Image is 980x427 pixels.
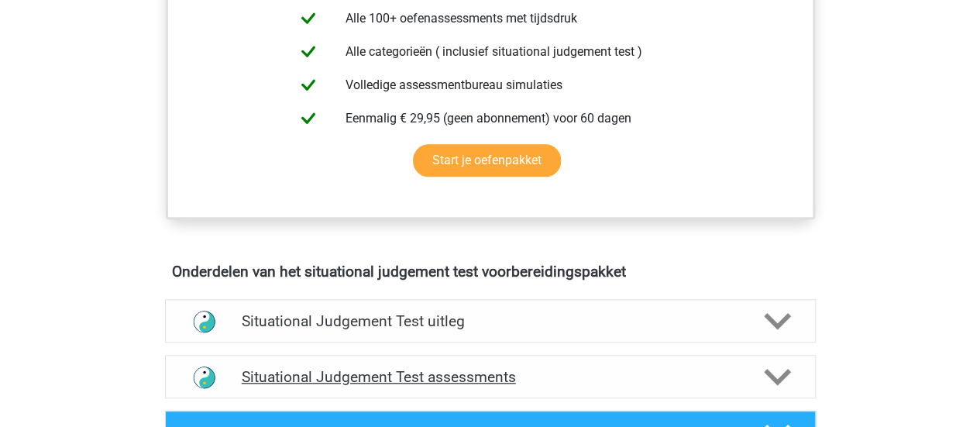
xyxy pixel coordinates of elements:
a: Start je oefenpakket [413,144,561,177]
a: assessments Situational Judgement Test assessments [159,355,822,398]
a: uitleg Situational Judgement Test uitleg [159,299,822,343]
img: situational judgement test assessments [184,357,224,397]
img: situational judgement test uitleg [184,301,224,341]
h4: Onderdelen van het situational judgement test voorbereidingspakket [172,263,809,281]
h4: Situational Judgement Test uitleg [242,312,739,330]
h4: Situational Judgement Test assessments [242,368,739,386]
